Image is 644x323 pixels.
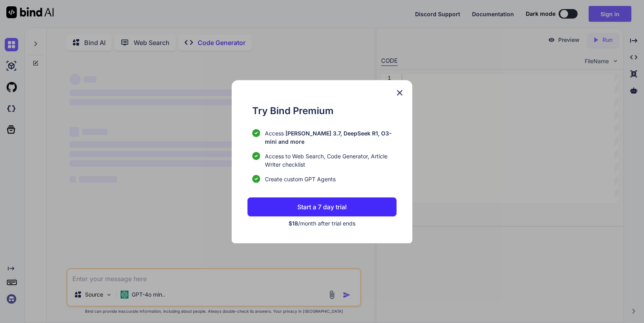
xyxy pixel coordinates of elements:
[252,175,260,183] img: checklist
[252,104,396,118] h1: Try Bind Premium
[265,130,392,145] span: [PERSON_NAME] 3.7, DeepSeek R1, O3-mini and more
[395,88,404,98] img: close
[265,175,336,183] span: Create custom GPT Agents
[252,152,260,160] img: checklist
[252,129,260,137] img: checklist
[265,129,396,146] p: Access
[265,152,396,169] span: Access to Web Search, Code Generator, Article Writer checklist
[289,220,298,227] span: $18
[289,220,355,227] span: /month after trial ends
[247,197,396,216] button: Start a 7 day trial
[297,202,347,212] p: Start a 7 day trial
